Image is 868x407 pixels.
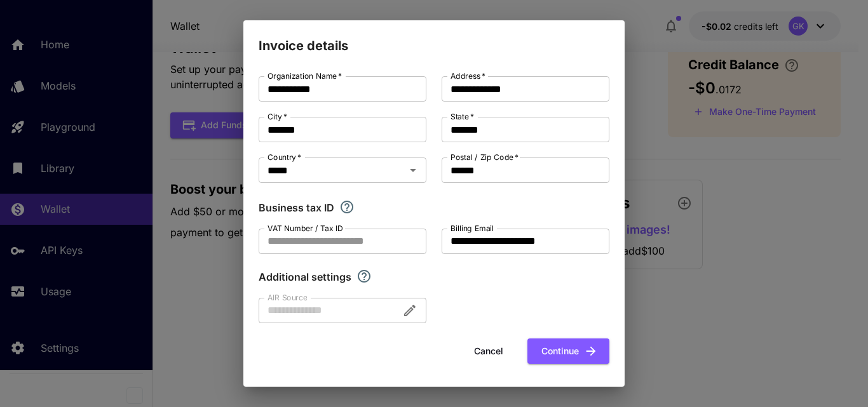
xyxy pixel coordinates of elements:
[268,152,301,163] label: Country
[268,223,343,234] label: VAT Number / Tax ID
[339,199,355,215] svg: If you are a business tax registrant, please enter your business tax ID here.
[268,292,307,303] label: AIR Source
[451,111,474,122] label: State
[356,269,372,284] svg: Explore additional customization settings
[259,269,351,284] p: Additional settings
[460,338,517,364] button: Cancel
[527,338,609,364] button: Continue
[451,223,494,234] label: Billing Email
[451,152,519,163] label: Postal / Zip Code
[243,20,625,56] h2: Invoice details
[268,111,287,122] label: City
[268,70,342,81] label: Organization Name
[451,70,485,81] label: Address
[259,200,334,215] p: Business tax ID
[404,161,422,179] button: Open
